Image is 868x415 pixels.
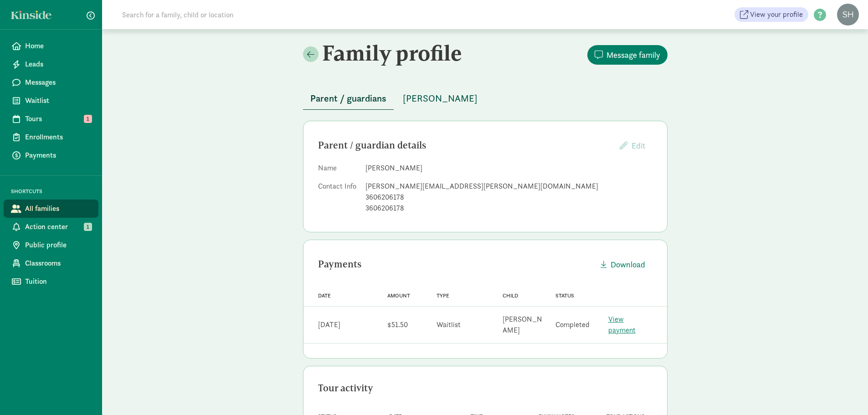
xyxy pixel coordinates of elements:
button: Edit [612,136,652,155]
dd: [PERSON_NAME] [365,163,652,174]
span: Edit [632,140,645,151]
span: Waitlist [25,95,91,106]
span: Type [437,292,449,299]
dt: Name [318,163,358,177]
button: Parent / guardians [303,87,394,110]
button: Download [593,255,652,274]
div: [PERSON_NAME] [503,314,544,336]
a: View payment [608,314,636,335]
span: Payments [25,150,91,161]
div: [DATE] [318,319,340,330]
div: [PERSON_NAME][EMAIL_ADDRESS][PERSON_NAME][DOMAIN_NAME] [365,181,652,192]
div: Waitlist [437,319,461,330]
a: Home [4,37,98,55]
a: Tours 1 [4,110,98,128]
span: Leads [25,59,91,70]
div: 3606206178 [365,203,652,214]
iframe: Chat Widget [822,371,868,415]
a: Waitlist [4,92,98,110]
h2: Family profile [303,40,483,66]
span: View your profile [750,9,803,20]
span: Home [25,41,91,51]
div: Tour activity [318,381,652,395]
div: $51.50 [387,319,408,330]
span: All families [25,203,91,214]
a: Leads [4,55,98,73]
span: Status [555,292,574,299]
span: Message family [606,49,660,61]
span: 1 [84,223,92,231]
a: Public profile [4,236,98,254]
span: Date [318,292,331,299]
button: [PERSON_NAME] [395,87,485,109]
span: Tuition [25,276,91,287]
div: 3606206178 [365,192,652,203]
a: All families [4,200,98,218]
div: Payments [318,257,593,272]
span: 1 [84,115,92,123]
span: Enrollments [25,132,91,143]
a: [PERSON_NAME] [395,93,485,104]
a: Classrooms [4,254,98,272]
a: Parent / guardians [303,93,394,104]
a: View your profile [734,7,808,22]
a: Action center 1 [4,218,98,236]
span: Action center [25,221,91,232]
a: Messages [4,73,98,92]
a: Tuition [4,272,98,291]
span: Public profile [25,240,91,251]
div: Parent / guardian details [318,138,612,153]
span: Classrooms [25,258,91,269]
span: Amount [387,292,410,299]
a: Enrollments [4,128,98,146]
span: [PERSON_NAME] [403,91,478,106]
dt: Contact Info [318,181,358,217]
span: Parent / guardians [310,91,386,106]
span: Download [611,258,645,271]
a: Payments [4,146,98,164]
button: Message family [587,45,668,65]
span: Child [503,292,518,299]
input: Search for a family, child or location [117,5,372,24]
div: Completed [555,319,590,330]
span: Messages [25,77,91,88]
span: Tours [25,113,91,124]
